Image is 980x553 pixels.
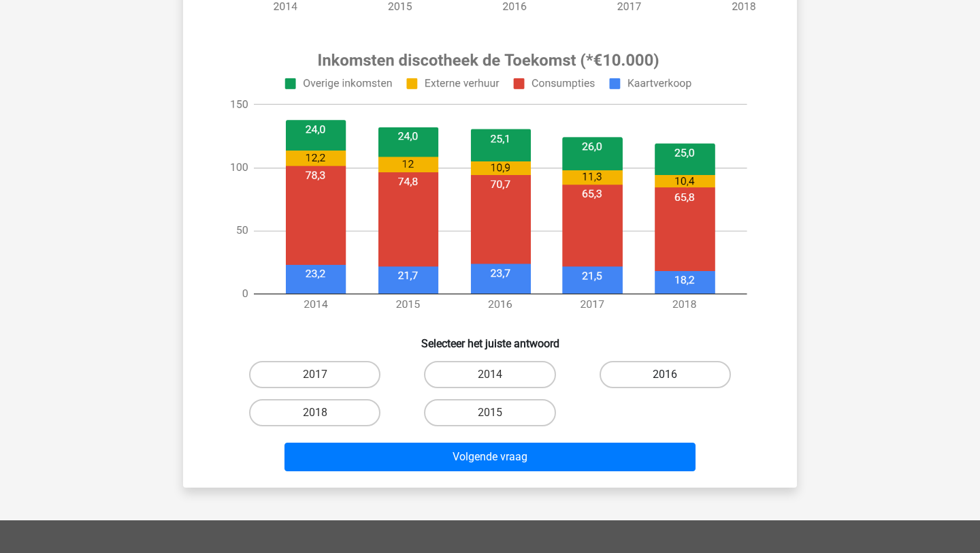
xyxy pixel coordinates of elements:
h6: Selecteer het juiste antwoord [205,326,775,350]
label: 2014 [424,361,555,388]
label: 2017 [249,361,380,388]
label: 2018 [249,399,380,426]
button: Volgende vraag [284,443,696,471]
label: 2016 [600,361,731,388]
label: 2015 [424,399,555,426]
